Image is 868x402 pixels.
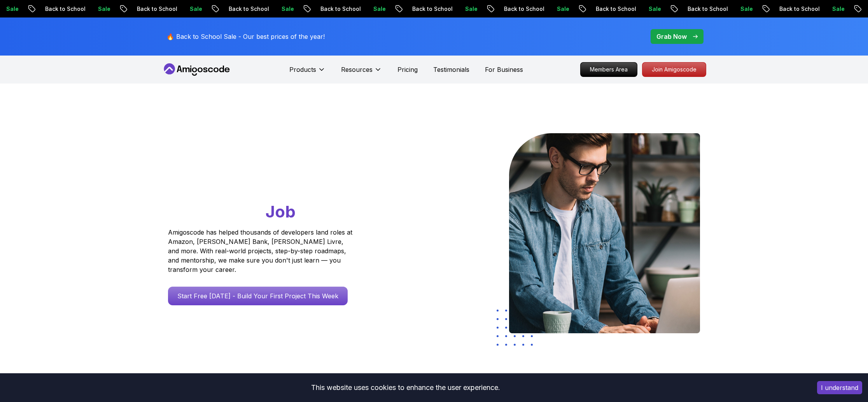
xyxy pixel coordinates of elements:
a: Pricing [397,65,418,74]
p: Sale [274,5,299,13]
img: hero [509,133,700,333]
p: Back to School [221,5,274,13]
p: Sale [457,5,482,13]
button: Accept cookies [817,381,862,394]
p: Back to School [680,5,733,13]
p: Back to School [313,5,366,13]
p: Sale [366,5,390,13]
p: Sale [824,5,849,13]
button: Products [289,65,325,80]
p: Join Amigoscode [642,63,706,77]
p: Back to School [588,5,641,13]
p: Amigoscode has helped thousands of developers land roles at Amazon, [PERSON_NAME] Bank, [PERSON_N... [168,228,355,274]
p: 🔥 Back to School Sale - Our best prices of the year! [166,32,325,41]
a: Start Free [DATE] - Build Your First Project This Week [168,287,348,305]
p: Sale [182,5,207,13]
p: Back to School [129,5,182,13]
p: Back to School [496,5,549,13]
p: Sale [641,5,666,13]
p: Sale [549,5,574,13]
p: Resources [341,65,373,74]
a: For Business [485,65,523,74]
p: Sale [733,5,758,13]
p: Back to School [404,5,457,13]
button: Resources [341,65,382,80]
span: Job [266,202,296,221]
a: Testimonials [433,65,469,74]
p: Sale [90,5,115,13]
p: Back to School [772,5,824,13]
div: This website uses cookies to enhance the user experience. [6,379,805,396]
p: Grab Now [656,32,687,41]
a: Members Area [580,62,637,77]
h1: Go From Learning to Hired: Master Java, Spring Boot & Cloud Skills That Get You the [168,133,382,223]
p: Products [289,65,316,74]
p: Members Area [581,63,637,77]
p: Back to School [37,5,90,13]
a: Join Amigoscode [642,62,706,77]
